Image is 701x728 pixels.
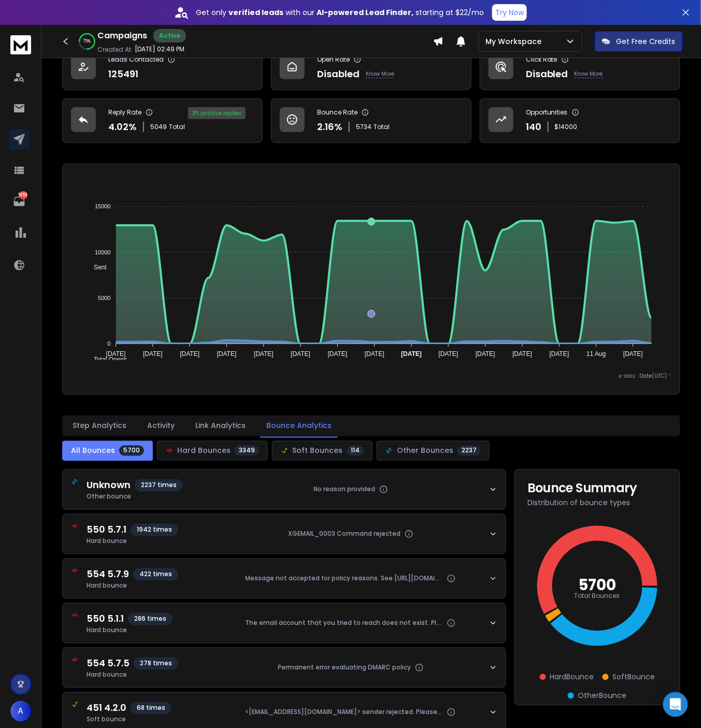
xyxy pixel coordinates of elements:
[131,524,178,536] span: 1942 times
[63,515,506,554] button: 550 5.7.11942 timesHard bounceXGEMAIL_0003 Command rejected
[87,582,178,590] span: Hard bounce
[131,702,171,715] span: 68 times
[63,604,506,643] button: 550 5.1.1286 timesHard bounceThe email account that you tried to reach does not exist. Please try...
[480,46,680,90] a: Click RateDisabledKnow More
[63,470,506,509] button: Unknown2237 timesOther bounceNo reason provided
[288,530,400,538] span: XGEMAIL_0003 Command rejected
[189,415,252,437] button: Link Analytics
[366,70,394,78] p: Know More
[526,67,568,81] p: Disabled
[623,351,643,358] tspan: [DATE]
[246,575,444,583] span: Message not accepted for policy reasons. See [URL][DOMAIN_NAME]
[313,486,375,494] span: No reason provided
[228,7,283,18] strong: verified leads
[87,493,183,501] span: Other bounce
[595,31,683,52] button: Get Free Credits
[271,98,471,143] a: Bounce Rate2.16%5734Total
[108,55,164,64] p: Leads Contacted
[526,120,541,134] p: 140
[169,123,185,131] span: Total
[10,701,31,722] button: A
[150,123,167,131] span: 5049
[94,204,110,210] tspan: 15000
[476,351,495,358] tspan: [DATE]
[10,35,31,54] img: logo
[317,7,413,18] strong: AI-powered Lead Finder,
[550,672,594,682] span: Hard Bounce
[485,36,546,47] p: My Workspace
[108,67,138,81] p: 125491
[365,351,384,358] tspan: [DATE]
[128,613,173,625] span: 286 times
[196,7,484,18] p: Get only with our starting at $22/mo
[87,701,126,716] span: 451 4.2.0
[457,446,481,456] span: 2237
[438,351,458,358] tspan: [DATE]
[87,716,171,724] span: Soft bounce
[97,46,133,54] p: Created At:
[63,648,506,688] button: 554 5.7.5278 timesHard bouncePermanent error evaluating DMARC policy
[317,67,360,81] p: Disabled
[107,340,110,347] tspan: 0
[86,264,107,271] span: Sent
[87,523,126,537] span: 550 5.7.1
[578,691,627,701] span: Other Bounce
[291,351,310,358] tspan: [DATE]
[575,70,603,78] p: Know More
[87,537,178,546] span: Hard bounce
[526,55,557,64] p: Click Rate
[62,98,263,143] a: Reply Rate4.02%5049Total3% positive replies
[555,123,578,131] p: $ 14000
[86,356,127,363] span: Total Opens
[526,108,568,117] p: Opportunities
[579,574,617,596] text: 5700
[278,664,411,672] span: Permanent error evaluating DMARC policy
[19,191,27,199] p: 5153
[71,372,671,380] p: x-axis : Date(UTC)
[135,479,183,492] span: 2237 times
[87,478,131,493] span: Unknown
[133,568,178,581] span: 422 times
[106,351,125,358] tspan: [DATE]
[401,351,422,358] tspan: [DATE]
[246,619,444,627] span: The email account that you tried to reach does not exist. Please try double-checking the recipien...
[527,482,667,495] h3: Bounce Summary
[66,415,133,437] button: Step Analytics
[62,46,263,90] a: Leads Contacted125491
[292,446,342,456] span: Soft Bounces
[617,36,676,47] p: Get Free Credits
[143,351,163,358] tspan: [DATE]
[327,351,347,358] tspan: [DATE]
[480,98,680,143] a: Opportunities140$14000
[356,123,371,131] span: 5734
[9,191,30,212] a: 5153
[177,446,231,456] span: Hard Bounces
[180,351,199,358] tspan: [DATE]
[71,446,115,456] span: All Bounces
[135,45,184,53] p: [DATE] 02:49 PM
[141,415,181,437] button: Activity
[512,351,532,358] tspan: [DATE]
[317,120,342,134] p: 2.16 %
[613,672,655,682] span: Soft Bounce
[317,55,350,64] p: Open Rate
[397,446,453,456] span: Other Bounces
[87,671,178,679] span: Hard bounce
[347,446,364,456] span: 114
[97,30,147,42] h1: Campaigns
[495,7,524,18] p: Try Now
[134,658,178,670] span: 278 times
[317,108,357,117] p: Bounce Rate
[374,123,390,131] span: Total
[87,567,129,582] span: 554 5.7.9
[492,4,527,21] button: Try Now
[87,612,124,626] span: 550 5.1.1
[87,656,130,671] span: 554 5.7.5
[246,708,444,717] span: <[EMAIL_ADDRESS][DOMAIN_NAME]> sender rejected. Please see [URL][DOMAIN_NAME] for more informatio...
[527,498,667,508] p: Distribution of bounce types
[235,446,259,456] span: 3349
[575,591,620,600] text: Total Bounces
[94,249,110,255] tspan: 10000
